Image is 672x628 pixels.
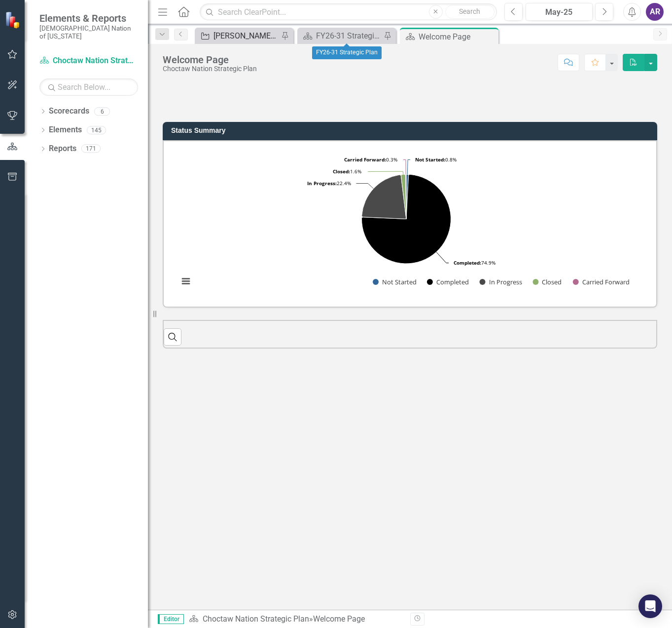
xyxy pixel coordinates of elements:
[382,81,438,92] img: Image Update
[445,5,495,19] button: Search
[49,124,82,136] a: Elements
[307,180,337,187] tspan: In Progress:
[406,174,409,219] path: Not Started, 3.
[526,3,593,21] button: May-25
[419,31,496,43] div: Welcome Page
[197,30,279,42] a: [PERSON_NAME] SO's
[333,168,361,175] text: 1.6%
[316,30,381,42] div: FY26-31 Strategic Plan
[171,127,652,134] h3: Status Summary
[39,24,138,40] small: [DEMOGRAPHIC_DATA] Nation of [US_STATE]
[401,175,406,219] path: Closed, 6.
[39,12,138,24] span: Elements & Reports
[415,156,445,163] tspan: Not Started:
[39,55,138,67] a: Choctaw Nation Strategic Plan
[213,30,279,42] div: [PERSON_NAME] SO's
[312,46,382,59] div: FY26-31 Strategic Plan
[529,6,589,18] div: May-25
[39,78,138,96] input: Search Below...
[646,3,664,21] button: AR
[300,30,381,42] a: FY26-31 Strategic Plan
[638,594,662,618] div: Open Intercom Messenger
[179,275,193,288] button: View chart menu, Chart
[200,3,497,21] input: Search ClearPoint...
[163,54,257,65] div: Welcome Page
[333,168,350,175] tspan: Closed:
[415,156,457,163] text: 0.8%
[163,65,257,73] div: Choctaw Nation Strategic Plan
[344,156,397,163] text: 0.3%
[313,614,365,624] div: Welcome Page
[81,145,101,153] div: 171
[454,259,495,266] text: 74.9%
[459,7,480,15] span: Search
[87,126,106,134] div: 145
[344,156,386,163] tspan: Carried Forward:
[362,175,451,264] path: Completed, 274.
[307,180,351,187] text: 22.4%
[373,277,416,286] button: Show Not Started
[174,149,639,297] svg: Interactive chart
[203,614,309,624] a: Choctaw Nation Strategic Plan
[362,175,406,219] path: In Progress, 82.
[189,614,403,625] div: »
[94,107,110,116] div: 6
[5,11,23,29] img: ClearPoint Strategy
[49,106,89,117] a: Scorecards
[532,277,562,286] button: Show Closed
[158,614,184,624] span: Editor
[427,277,469,286] button: Show Completed
[480,277,522,286] button: Show In Progress
[405,174,406,219] path: Carried Forward, 1.
[49,143,76,155] a: Reports
[454,259,481,266] tspan: Completed:
[573,277,630,286] button: Show Carried Forward
[174,149,646,297] div: Chart. Highcharts interactive chart.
